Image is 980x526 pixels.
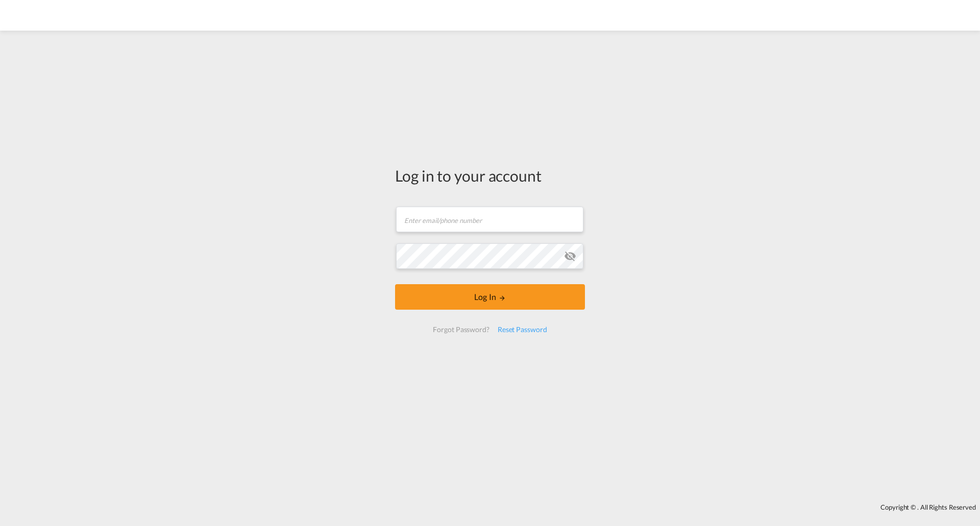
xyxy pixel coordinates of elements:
[395,165,585,186] div: Log in to your account
[564,250,576,262] md-icon: icon-eye-off
[429,320,493,339] div: Forgot Password?
[395,284,585,310] button: LOGIN
[396,207,583,232] input: Enter email/phone number
[494,320,551,339] div: Reset Password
